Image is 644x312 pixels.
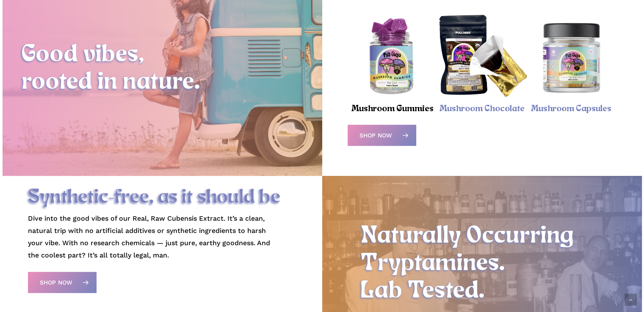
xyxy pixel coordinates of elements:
img: Blackberry hero dose magic mushroom gummies in a PsyGuys branded jar [348,13,437,102]
a: Shop Now [348,125,416,146]
img: Psy Guys Mushroom Capsules, Hero Dose bottle [527,13,616,102]
h2: Naturally Occurring Tryptamines. Lab Tested. [361,223,603,305]
span: Shop Now [359,131,392,140]
a: Mushroom Gummies [351,104,434,114]
img: Psy Guys mushroom chocolate bar packaging and unwrapped bar [437,13,526,102]
a: Psychedelic Mushroom Gummies [348,13,437,102]
a: Shop Now [28,272,97,293]
span: Shop Now [40,278,72,287]
a: Magic Mushroom Chocolate Bar [437,13,526,102]
a: Magic Mushroom Capsules [527,13,616,102]
h2: Good vibes, rooted in nature. [22,41,303,96]
a: Mushroom Capsules [531,104,611,114]
p: Dive into the good vibes of our Real, Raw Cubensis Extract. It’s a clean, natural trip with no ar... [28,213,282,261]
a: Back to top [625,294,637,306]
a: Mushroom Chocolate [439,104,524,114]
span: Synthetic-free, as it should be [28,187,280,208]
